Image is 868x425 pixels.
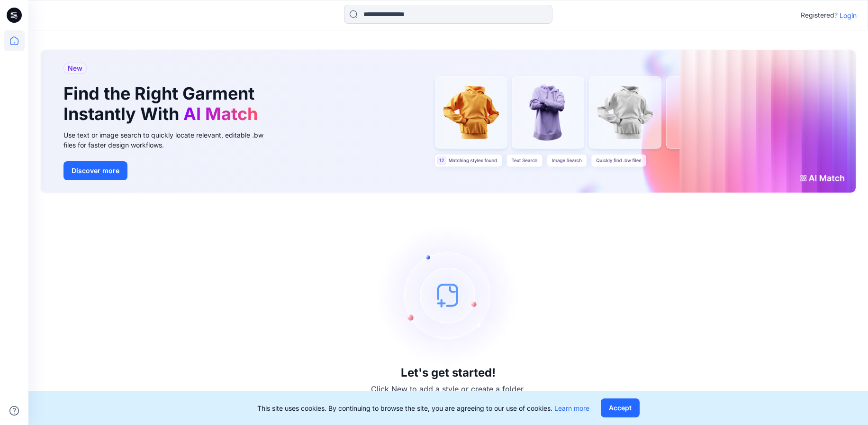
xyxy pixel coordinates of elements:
div: Use text or image search to quickly locate relevant, editable .bw files for faster design workflows. [63,130,277,150]
button: Discover more [63,161,127,180]
span: AI Match [183,103,258,124]
a: Learn more [554,404,589,412]
h3: Let's get started! [401,366,496,379]
button: Accept [601,398,640,417]
span: New [68,63,82,74]
p: Registered? [801,9,838,21]
p: Click New to add a style or create a folder. [371,383,525,395]
img: empty-state-image.svg [377,224,519,366]
h1: Find the Right Garment Instantly With [63,83,262,124]
p: Login [840,10,857,20]
p: This site uses cookies. By continuing to browse the site, you are agreeing to our use of cookies. [257,403,589,413]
